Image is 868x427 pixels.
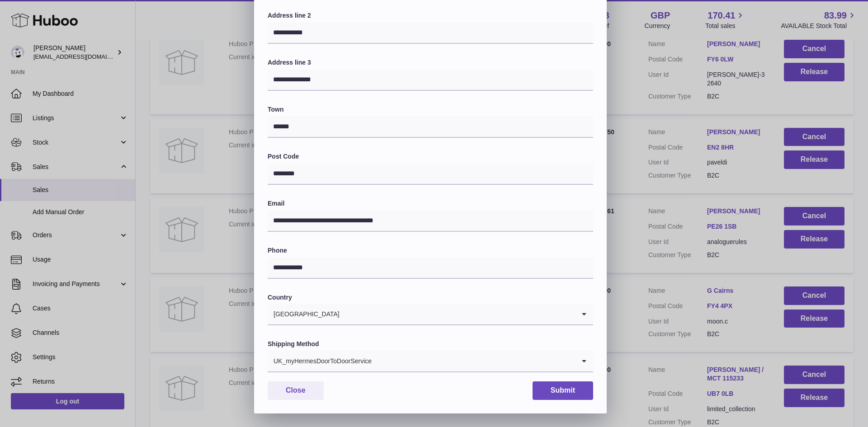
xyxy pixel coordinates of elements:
input: Search for option [340,304,575,324]
span: UK_myHermesDoorToDoorService [268,351,372,371]
span: [GEOGRAPHIC_DATA] [268,304,340,324]
label: Country [268,293,593,302]
button: Submit [533,381,593,400]
label: Email [268,199,593,208]
label: Address line 2 [268,11,593,20]
label: Phone [268,246,593,255]
label: Town [268,105,593,114]
div: Search for option [268,351,593,372]
div: Search for option [268,304,593,325]
input: Search for option [372,351,575,371]
label: Address line 3 [268,58,593,67]
label: Shipping Method [268,340,593,348]
button: Close [268,381,324,400]
label: Post Code [268,152,593,161]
